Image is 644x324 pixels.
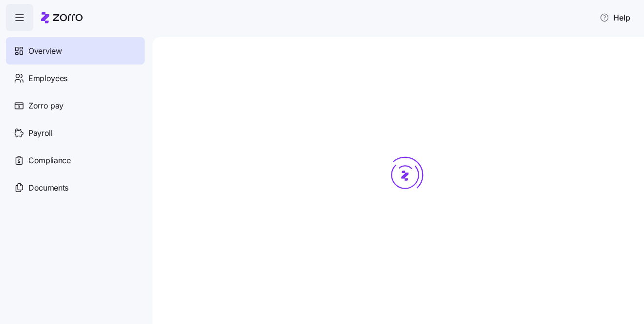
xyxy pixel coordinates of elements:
span: Employees [28,72,67,85]
a: Employees [6,65,145,92]
span: Documents [28,182,68,194]
a: Zorro pay [6,92,145,119]
span: Payroll [28,127,53,139]
a: Overview [6,37,145,65]
span: Zorro pay [28,100,64,112]
a: Compliance [6,147,145,174]
a: Payroll [6,119,145,147]
span: Compliance [28,154,71,167]
a: Documents [6,174,145,201]
button: Help [592,8,638,27]
span: Overview [28,45,62,57]
span: Help [600,12,630,23]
